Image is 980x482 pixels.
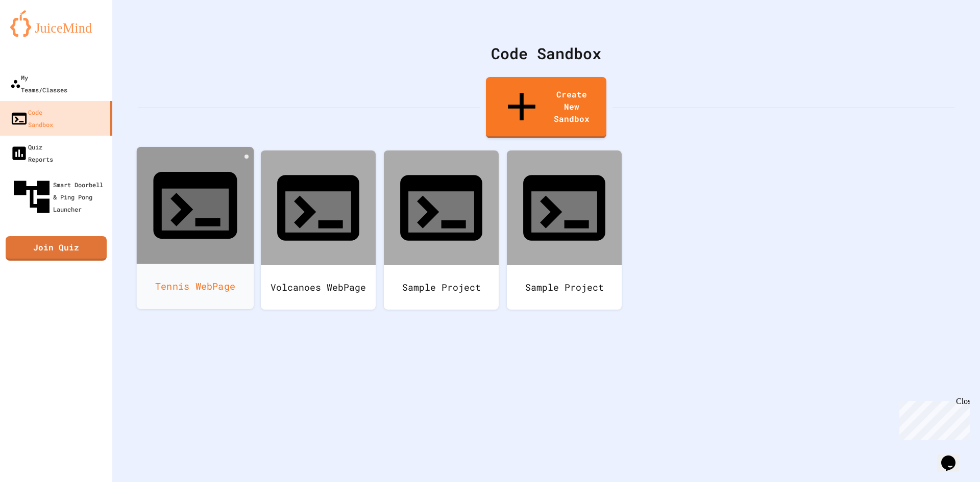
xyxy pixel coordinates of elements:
a: Join Quiz [6,236,107,261]
a: Create New Sandbox [486,77,606,138]
a: Tennis WebPage [137,147,254,309]
div: Smart Doorbell & Ping Pong Launcher [10,175,108,218]
div: Sample Project [507,265,622,310]
div: Chat with us now!Close [4,4,70,65]
div: Code Sandbox [138,42,954,65]
a: Sample Project [507,150,622,310]
div: Sample Project [384,265,499,310]
div: My Teams/Classes [10,71,67,96]
div: Code Sandbox [10,106,53,131]
div: Volcanoes WebPage [261,265,376,310]
div: Tennis WebPage [137,264,254,309]
div: Quiz Reports [10,141,53,165]
img: logo-orange.svg [10,10,102,37]
a: Volcanoes WebPage [261,150,376,310]
iframe: chat widget [937,441,970,472]
iframe: chat widget [895,397,970,440]
a: Sample Project [384,150,499,310]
